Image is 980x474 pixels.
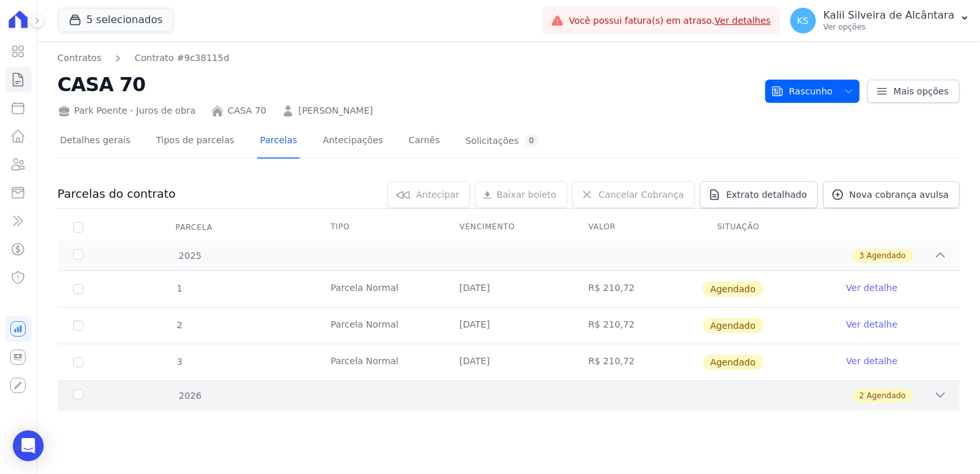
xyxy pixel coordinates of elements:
td: [DATE] [444,344,573,380]
td: R$ 210,72 [573,271,702,307]
button: KS Kalil Silveira de Alcântara Ver opções [780,3,980,39]
button: 5 selecionados [58,8,174,32]
td: [DATE] [444,308,573,344]
div: Solicitações [466,135,539,147]
span: 3 [176,356,183,367]
input: default [73,320,83,331]
a: [PERSON_NAME] [298,104,373,118]
td: Parcela Normal [315,344,444,380]
span: Extrato detalhado [726,188,807,201]
a: Detalhes gerais [58,125,133,159]
td: R$ 210,72 [573,308,702,344]
span: Agendado [866,250,906,261]
a: Ver detalhe [846,281,897,294]
span: KS [797,16,809,25]
span: 2 [859,390,865,401]
a: Ver detalhe [846,318,897,331]
p: Kalil Silveira de Alcântara [824,9,954,22]
td: R$ 210,72 [573,344,702,380]
div: Open Intercom Messenger [13,430,44,461]
div: 0 [524,135,539,147]
div: Park Poente - Juros de obra [58,104,196,118]
button: Rascunho [765,80,859,103]
nav: Breadcrumb [58,51,755,65]
td: Parcela Normal [315,271,444,307]
a: Ver detalhes [714,15,771,26]
a: Parcelas [257,125,300,159]
nav: Breadcrumb [58,51,230,65]
span: Mais opções [893,85,949,98]
input: default [73,284,83,294]
span: 2 [176,320,183,330]
span: Agendado [866,390,906,401]
a: Mais opções [867,80,959,103]
h2: CASA 70 [58,70,755,99]
a: Ver detalhe [846,355,897,367]
a: Extrato detalhado [700,181,818,208]
span: Agendado [702,318,763,333]
a: Contratos [58,51,101,65]
p: Ver opções [824,22,954,32]
a: Nova cobrança avulsa [823,181,959,208]
span: Agendado [702,355,763,370]
th: Situação [702,214,831,241]
div: Parcela [160,215,228,240]
h3: Parcelas do contrato [58,186,176,202]
th: Tipo [315,214,444,241]
input: default [73,357,83,367]
a: Antecipações [320,125,385,159]
th: Vencimento [444,214,573,241]
a: CASA 70 [228,104,266,118]
th: Valor [573,214,702,241]
span: 1 [176,283,183,294]
span: Agendado [702,281,763,297]
span: Rascunho [771,80,832,103]
td: Parcela Normal [315,308,444,344]
span: 3 [859,250,865,261]
a: Carnês [406,125,443,159]
span: Nova cobrança avulsa [849,188,949,201]
a: Contrato #9c38115d [135,51,229,65]
a: Tipos de parcelas [153,125,237,159]
span: Você possui fatura(s) em atraso. [569,14,771,28]
td: [DATE] [444,271,573,307]
a: Solicitações0 [463,125,542,159]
